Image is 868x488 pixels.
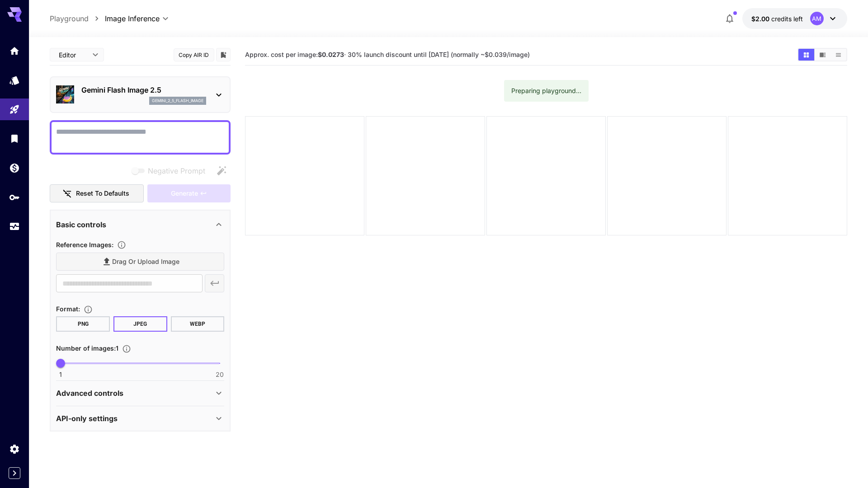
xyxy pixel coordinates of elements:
button: Show images in grid view [798,49,814,61]
p: Gemini Flash Image 2.5 [81,84,206,95]
span: Number of images : 1 [56,344,118,352]
span: Format : [56,305,80,313]
div: Show images in grid viewShow images in video viewShow images in list view [797,48,847,61]
nav: breadcrumb [50,13,105,24]
button: $2.00AM [742,8,847,29]
div: Home [9,45,20,56]
button: Show images in list view [830,49,846,61]
button: WEBP [171,316,225,332]
div: Wallet [9,162,20,174]
button: Specify how many images to generate in a single request. Each image generation will be charged se... [118,344,135,353]
button: Add to library [219,49,227,60]
div: Settings [9,443,20,455]
button: Reset to defaults [50,184,144,203]
span: Reference Images : [56,241,113,249]
p: Advanced controls [56,388,123,399]
span: Negative prompts are not compatible with the selected model. [130,165,212,176]
span: Approx. cost per image: · 30% launch discount until [DATE] (normally ~$0.039/image) [245,51,530,58]
div: Usage [9,221,20,232]
a: Playground [50,13,89,24]
b: $0.0273 [318,51,344,58]
button: PNG [56,316,110,332]
button: Choose the file format for the output image. [80,305,96,314]
button: JPEG [113,316,167,332]
button: Show images in video view [815,49,830,61]
div: Playground [9,104,20,115]
span: 1 [59,370,62,379]
p: gemini_2_5_flash_image [152,98,203,104]
span: Editor [59,50,87,60]
div: $2.00 [751,14,803,23]
span: Negative Prompt [148,165,205,176]
div: Library [9,133,20,144]
div: Basic controls [56,214,224,235]
div: Advanced controls [56,382,224,404]
button: Copy AIR ID [174,48,214,61]
button: Expand sidebar [9,467,20,479]
div: API-only settings [56,408,224,429]
span: $2.00 [751,15,771,23]
div: Models [9,75,20,86]
div: AM [810,12,824,25]
p: Basic controls [56,219,106,230]
div: Preparing playground... [511,83,581,99]
div: API Keys [9,192,20,203]
span: Image Inference [105,13,160,24]
span: credits left [771,15,803,23]
button: Upload a reference image to guide the result. This is needed for Image-to-Image or Inpainting. Su... [113,240,130,249]
span: 20 [216,370,224,379]
div: Gemini Flash Image 2.5gemini_2_5_flash_image [56,81,224,108]
p: API-only settings [56,413,118,424]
